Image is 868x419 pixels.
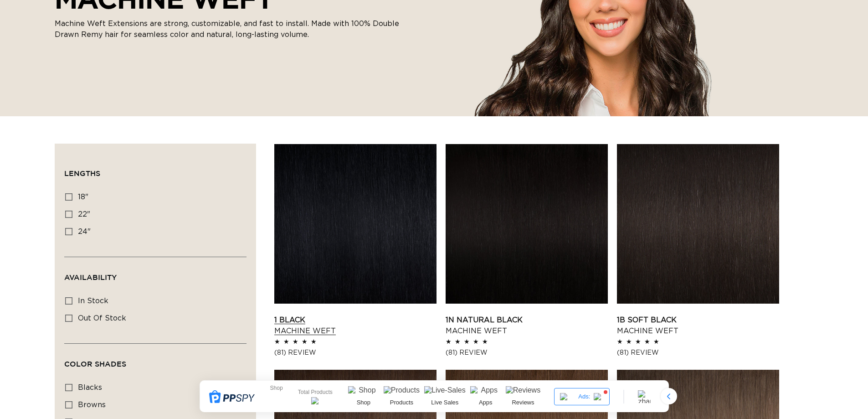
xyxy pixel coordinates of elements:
[64,344,247,377] summary: Color Shades (0 selected)
[78,193,88,201] span: 18"
[78,384,102,391] span: blacks
[78,297,108,305] span: In stock
[446,315,608,336] a: 1N Natural Black Machine Weft
[64,169,100,177] span: Lengths
[64,153,247,186] summary: Lengths (0 selected)
[78,315,126,322] span: Out of stock
[78,401,106,409] span: browns
[64,257,247,290] summary: Availability (0 selected)
[78,211,90,218] span: 22"
[64,360,126,368] span: Color Shades
[78,228,91,235] span: 24"
[55,18,401,40] p: Machine Weft Extensions are strong, customizable, and fast to install. Made with 100% Double Draw...
[617,315,779,336] a: 1B Soft Black Machine Weft
[64,273,117,281] span: Availability
[274,315,437,336] a: 1 Black Machine Weft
